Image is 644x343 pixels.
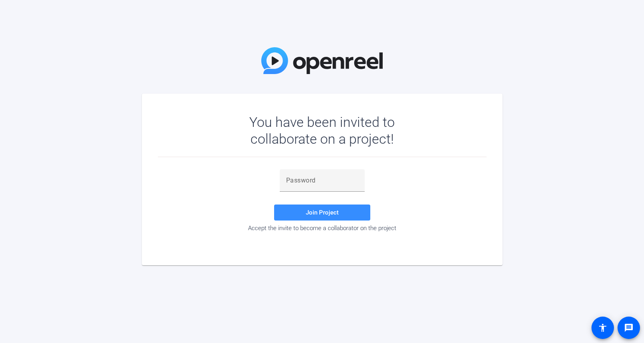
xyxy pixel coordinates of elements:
[158,225,487,232] div: Accept the invite to become a collaborator on the project
[598,323,608,333] mat-icon: accessibility
[274,205,370,221] button: Join Project
[261,47,383,74] img: OpenReel Logo
[306,209,339,216] span: Join Project
[624,323,634,333] mat-icon: message
[226,114,418,147] div: You have been invited to collaborate on a project!
[286,176,358,185] input: Password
